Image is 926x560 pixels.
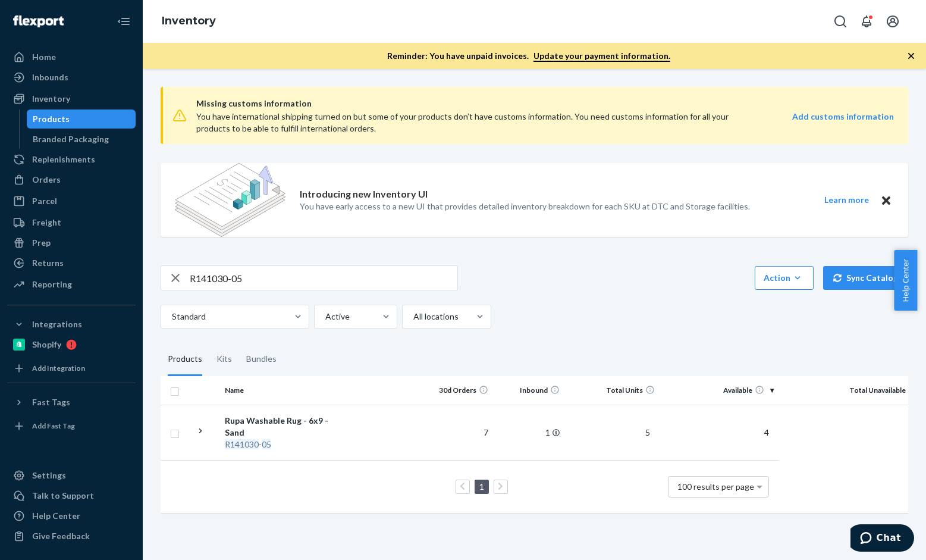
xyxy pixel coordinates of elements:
[32,470,66,481] div: Settings
[32,363,85,373] div: Add Integration
[755,266,814,290] button: Action
[262,439,271,449] em: 05
[7,68,136,87] a: Inbounds
[168,343,202,376] div: Products
[7,275,136,294] a: Reporting
[493,376,564,405] th: Inbound
[759,427,774,437] span: 4
[412,311,413,323] input: All locations
[7,233,136,252] a: Prep
[823,266,908,290] button: Sync Catalog
[225,439,349,450] div: -
[903,427,918,437] span: 0
[7,213,136,232] a: Freight
[32,339,61,351] div: Shopify
[32,237,51,249] div: Prep
[7,254,136,273] a: Returns
[27,130,136,149] a: Branded Packaging
[422,376,493,405] th: 30d Orders
[641,427,655,437] span: 5
[7,527,136,546] button: Give Feedback
[677,481,754,492] span: 100 results per page
[881,10,905,33] button: Open account menu
[828,10,852,33] button: Open Search Box
[32,154,95,165] div: Replenishments
[477,481,486,492] a: Page 1 is your current page
[7,315,136,334] button: Integrations
[32,93,70,105] div: Inventory
[850,524,914,554] iframe: Opens a widget where you can chat to one of our agents
[190,266,457,290] input: Search inventory by name or sku
[33,113,70,125] div: Products
[7,89,136,108] a: Inventory
[32,51,56,63] div: Home
[7,170,136,189] a: Orders
[878,193,894,208] button: Close
[7,335,136,354] a: Shopify
[660,376,779,405] th: Available
[225,415,349,439] div: Rupa Washable Rug - 6x9 - Sand
[792,111,894,134] a: Add customs information
[196,96,894,111] span: Missing customs information
[7,417,136,436] a: Add Fast Tag
[220,376,354,405] th: Name
[7,359,136,378] a: Add Integration
[300,201,750,212] p: You have early access to a new UI that provides detailed inventory breakdown for each SKU at DTC ...
[564,376,660,405] th: Total Units
[422,405,493,460] td: 7
[300,187,428,201] p: Introducing new Inventory UI
[13,15,64,27] img: Flexport logo
[817,193,876,208] button: Learn more
[216,343,232,376] div: Kits
[7,486,136,505] button: Talk to Support
[32,217,61,229] div: Freight
[196,111,754,134] div: You have international shipping turned on but some of your products don’t have customs informatio...
[225,439,259,449] em: R141030
[32,195,57,207] div: Parcel
[33,133,109,145] div: Branded Packaging
[855,10,878,33] button: Open notifications
[764,272,805,284] div: Action
[32,279,72,290] div: Reporting
[792,111,894,121] strong: Add customs information
[32,71,68,83] div: Inbounds
[7,48,136,67] a: Home
[387,50,670,62] p: Reminder: You have unpaid invoices.
[32,257,64,269] div: Returns
[112,10,136,33] button: Close Navigation
[152,4,225,39] ol: breadcrumbs
[493,405,564,460] td: 1
[32,530,90,542] div: Give Feedback
[32,510,80,522] div: Help Center
[171,311,172,323] input: Standard
[7,150,136,169] a: Replenishments
[32,396,70,408] div: Fast Tags
[162,14,216,27] a: Inventory
[32,421,75,431] div: Add Fast Tag
[894,250,917,311] button: Help Center
[533,51,670,62] a: Update your payment information.
[7,466,136,485] a: Settings
[7,506,136,525] a: Help Center
[27,110,136,129] a: Products
[7,192,136,211] a: Parcel
[32,318,82,330] div: Integrations
[32,490,94,502] div: Talk to Support
[175,163,285,237] img: new-reports-banner-icon.82668bd98b6a51aee86340f2a7b77ae3.png
[324,311,325,323] input: Active
[7,393,136,412] button: Fast Tags
[32,174,61,186] div: Orders
[246,343,277,376] div: Bundles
